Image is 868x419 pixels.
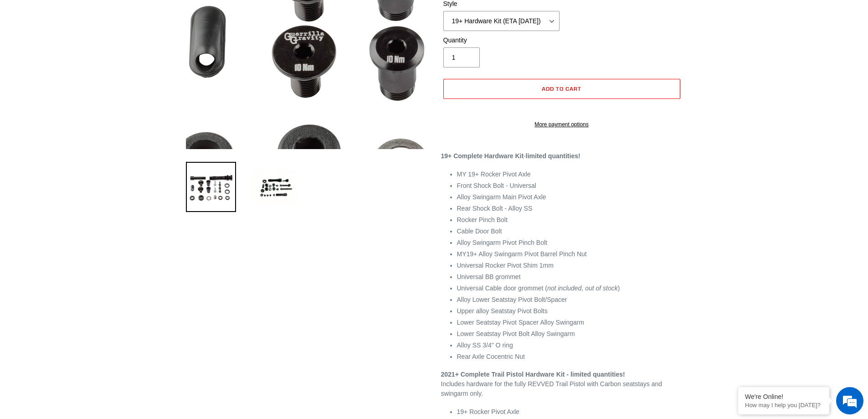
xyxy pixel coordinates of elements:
[457,407,683,417] li: 19+ Rocker Pivot Axle
[457,170,683,179] li: MY 19+ Rocker Pivot Axle
[745,393,822,400] div: We're Online!
[457,306,683,316] li: Upper alloy Seatstay Pivot Bolts
[441,371,625,378] strong: 2021+ Complete Trail Pistol Hardware Kit - limited quantities!
[441,152,524,160] strong: 19+ Complete Hardware Kit
[457,295,683,305] li: Alloy Lower Seatstay Pivot Bolt/Spacer
[457,181,683,191] li: Front Shock Bolt - Universal
[457,272,683,282] li: Universal BB grommet
[443,36,560,45] label: Quantity
[457,238,683,248] li: Alloy Swingarm Pivot Pinch Bolt
[457,352,683,362] li: Rear Axle Cocentric Nut
[457,215,683,225] li: Rocker Pinch Bolt
[441,370,683,398] p: Includes hardware for the fully REVVED Trail Pistol with Carbon seatstays and swingarm only.
[441,151,683,161] p: -
[542,85,581,92] span: Add to cart
[457,249,683,259] li: MY19+ Alloy Swingarm Pivot Barrel Pinch Nut
[186,162,236,212] img: Load image into Gallery viewer, Guerrilla Gravity Frame Hardware Kits
[745,402,822,409] p: How may I help you today?
[443,120,680,129] a: More payment options
[457,329,683,339] li: Lower Seatstay Pivot Bolt Alloy Swingarm
[443,79,680,99] button: Add to cart
[457,284,683,293] li: Universal Cable door grommet ( )
[250,162,300,212] img: Load image into Gallery viewer, Guerrilla Gravity Frame Hardware Kits
[457,192,683,202] li: Alloy Swingarm Main Pivot Axle
[10,50,24,64] div: Navigation go back
[457,227,683,236] li: Cable Door Bolt
[29,46,52,68] img: d_696896380_company_1647369064580_696896380
[457,318,683,327] li: Lower Seatstay Pivot Spacer Alloy Swingarm
[5,249,174,281] textarea: Type your message and hit 'Enter'
[53,115,126,207] span: We're online!
[457,341,683,350] li: Alloy SS 3/4" O ring
[457,261,683,270] li: Universal Rocker Pivot Shim 1mm
[61,51,167,63] div: Chat with us now
[457,204,683,213] li: Rear Shock Bolt - Alloy SS
[547,285,618,292] em: not included, out of stock
[149,5,171,26] div: Minimize live chat window
[526,152,580,160] strong: limited quantities!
